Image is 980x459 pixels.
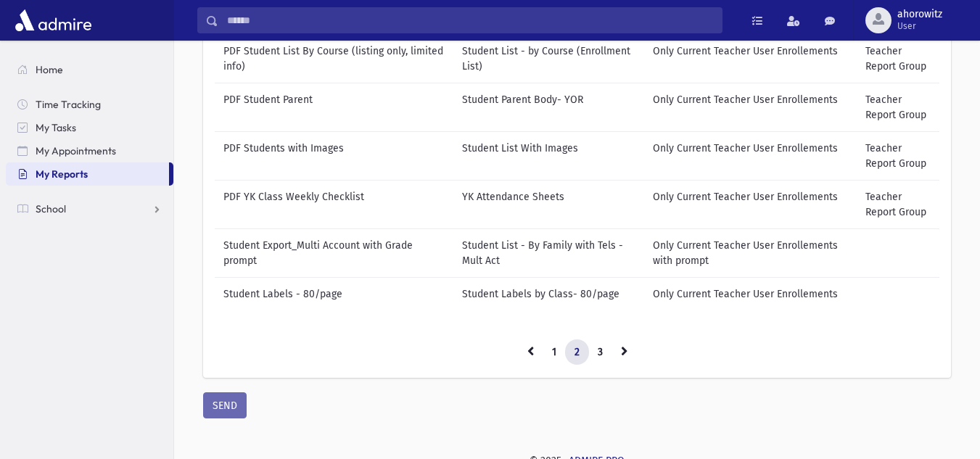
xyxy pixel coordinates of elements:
[644,180,857,228] td: Only Current Teacher User Enrollements
[215,83,453,131] td: PDF Student Parent
[6,93,173,116] a: Time Tracking
[12,6,95,35] img: AdmirePro
[218,7,722,33] input: Search
[857,131,942,180] td: Teacher Report Group
[644,83,857,131] td: Only Current Teacher User Enrollements
[36,121,76,134] span: My Tasks
[644,228,857,277] td: Only Current Teacher User Enrollements with prompt
[857,180,942,228] td: Teacher Report Group
[897,20,942,32] span: User
[453,277,644,310] td: Student Labels by Class- 80/page
[897,9,942,20] span: ahorowitz
[6,58,173,81] a: Home
[543,339,566,365] a: 1
[644,277,857,310] td: Only Current Teacher User Enrollements
[6,116,173,139] a: My Tasks
[644,34,857,83] td: Only Current Teacher User Enrollements
[588,339,612,365] a: 3
[857,34,942,83] td: Teacher Report Group
[453,228,644,277] td: Student List - By Family with Tels - Mult Act
[215,131,453,180] td: PDF Students with Images
[453,83,644,131] td: Student Parent Body- YOR
[203,392,247,418] button: SEND
[36,98,101,111] span: Time Tracking
[453,180,644,228] td: YK Attendance Sheets
[857,83,942,131] td: Teacher Report Group
[215,277,453,310] td: Student Labels - 80/page
[36,63,63,76] span: Home
[6,197,173,220] a: School
[215,34,453,83] td: PDF Student List By Course (listing only, limited info)
[453,34,644,83] td: Student List - by Course (Enrollment List)
[6,162,169,186] a: My Reports
[215,180,453,228] td: PDF YK Class Weekly Checklist
[36,202,66,215] span: School
[6,139,173,162] a: My Appointments
[215,228,453,277] td: Student Export_Multi Account with Grade prompt
[453,131,644,180] td: Student List With Images
[565,339,589,365] a: 2
[644,131,857,180] td: Only Current Teacher User Enrollements
[36,168,88,181] span: My Reports
[36,144,116,157] span: My Appointments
